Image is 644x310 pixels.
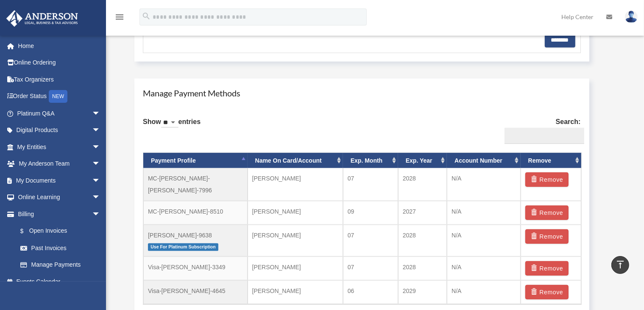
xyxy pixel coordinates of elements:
[4,10,81,27] img: Anderson Advisors Platinum Portal
[248,201,343,225] td: [PERSON_NAME]
[6,71,113,88] a: Tax Organizers
[501,116,581,144] label: Search:
[398,153,447,169] th: Exp. Year: activate to sort column ascending
[447,256,521,280] td: N/A
[92,105,109,122] span: arrow_drop_down
[92,122,109,139] span: arrow_drop_down
[525,229,569,244] button: Remove
[6,273,113,290] a: Events Calendar
[6,172,113,189] a: My Documentsarrow_drop_down
[447,201,521,225] td: N/A
[12,256,109,273] a: Manage Payments
[143,225,248,256] td: [PERSON_NAME]-9638
[6,37,113,54] a: Home
[248,280,343,304] td: [PERSON_NAME]
[525,285,569,299] button: Remove
[143,153,248,169] th: Payment Profile: activate to sort column descending
[447,168,521,201] td: N/A
[6,138,113,155] a: My Entitiesarrow_drop_down
[6,122,113,139] a: Digital Productsarrow_drop_down
[398,280,447,304] td: 2029
[92,138,109,156] span: arrow_drop_down
[343,153,398,169] th: Exp. Month: activate to sort column ascending
[12,223,113,240] a: $Open Invoices
[248,153,343,169] th: Name On Card/Account: activate to sort column ascending
[142,11,151,21] i: search
[248,225,343,256] td: [PERSON_NAME]
[398,168,447,201] td: 2028
[148,243,218,251] span: Use For Platinum Subscription
[161,118,178,128] select: Showentries
[398,256,447,280] td: 2028
[248,168,343,201] td: [PERSON_NAME]
[6,155,113,172] a: My Anderson Teamarrow_drop_down
[143,168,248,201] td: MC-[PERSON_NAME]-[PERSON_NAME]-7996
[49,90,67,103] div: NEW
[343,168,398,201] td: 07
[398,201,447,225] td: 2027
[6,189,113,206] a: Online Learningarrow_drop_down
[25,226,29,237] span: $
[92,189,109,206] span: arrow_drop_down
[92,206,109,223] span: arrow_drop_down
[143,87,581,99] h4: Manage Payment Methods
[343,280,398,304] td: 06
[92,155,109,173] span: arrow_drop_down
[143,280,248,304] td: Visa-[PERSON_NAME]-4645
[625,11,638,23] img: User Pic
[6,206,113,223] a: Billingarrow_drop_down
[143,256,248,280] td: Visa-[PERSON_NAME]-3349
[343,256,398,280] td: 07
[114,12,125,22] i: menu
[12,240,113,256] a: Past Invoices
[525,261,569,276] button: Remove
[615,259,625,270] i: vertical_align_top
[343,201,398,225] td: 09
[525,206,569,220] button: Remove
[248,256,343,280] td: [PERSON_NAME]
[447,153,521,169] th: Account Number: activate to sort column ascending
[6,54,113,71] a: Online Ordering
[114,15,125,22] a: menu
[6,105,113,122] a: Platinum Q&Aarrow_drop_down
[611,256,629,274] a: vertical_align_top
[505,128,584,144] input: Search:
[447,280,521,304] td: N/A
[525,172,569,187] button: Remove
[92,172,109,189] span: arrow_drop_down
[343,225,398,256] td: 07
[447,225,521,256] td: N/A
[143,201,248,225] td: MC-[PERSON_NAME]-8510
[6,88,113,105] a: Order StatusNEW
[143,116,201,136] label: Show entries
[398,225,447,256] td: 2028
[521,153,581,169] th: Remove: activate to sort column ascending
